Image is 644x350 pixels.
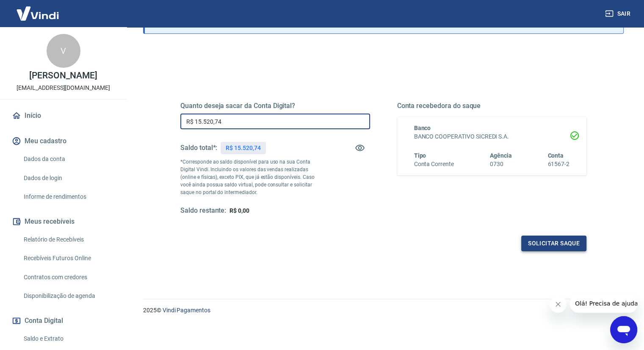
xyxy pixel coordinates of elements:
[550,296,567,313] iframe: Fechar mensagem
[163,307,210,314] a: Vindi Pagamentos
[180,144,217,152] h5: Saldo total*:
[20,250,116,267] a: Recebíveis Futuros Online
[490,160,512,169] h6: 0730
[20,231,116,248] a: Relatório de Recebíveis
[17,83,110,92] p: [EMAIL_ADDRESS][DOMAIN_NAME]
[20,287,116,305] a: Disponibilização de agenda
[10,132,116,150] button: Meu cadastro
[47,34,80,68] div: V
[20,150,116,168] a: Dados da conta
[603,6,634,22] button: Sair
[20,269,116,286] a: Contratos com credores
[414,125,431,131] span: Banco
[20,330,116,347] a: Saldo e Extrato
[397,102,587,110] h5: Conta recebedora do saque
[10,0,65,26] img: Vindi
[180,158,323,196] p: *Corresponde ao saldo disponível para uso na sua Conta Digital Vindi. Incluindo os valores das ve...
[180,102,370,110] h5: Quanto deseja sacar da Conta Digital?
[143,306,624,315] p: 2025 ©
[547,152,564,159] span: Conta
[20,188,116,206] a: Informe de rendimentos
[414,152,426,159] span: Tipo
[29,71,97,80] p: [PERSON_NAME]
[414,160,454,169] h6: Conta Corrente
[10,212,116,231] button: Meus recebíveis
[20,169,116,187] a: Dados de login
[521,236,586,251] button: Solicitar saque
[180,206,226,215] h5: Saldo restante:
[5,6,71,13] span: Olá! Precisa de ajuda?
[10,106,116,125] a: Início
[414,132,570,141] h6: BANCO COOPERATIVO SICREDI S.A.
[229,207,249,214] span: R$ 0,00
[547,160,569,169] h6: 61567-2
[10,311,116,330] button: Conta Digital
[610,316,637,343] iframe: Botão para abrir a janela de mensagens
[490,152,512,159] span: Agência
[226,144,260,153] p: R$ 15.520,74
[570,294,637,313] iframe: Mensagem da empresa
